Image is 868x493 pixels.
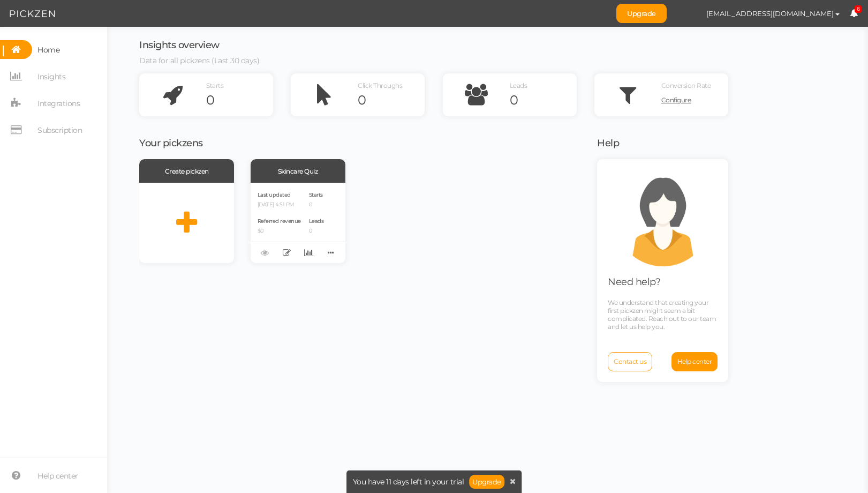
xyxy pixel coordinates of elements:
[206,92,273,108] div: 0
[358,92,425,108] div: 0
[353,478,464,485] span: You have 11 days left in your trial
[616,4,667,23] a: Upgrade
[597,137,619,149] span: Help
[37,122,82,139] span: Subscription
[696,4,850,23] button: [EMAIL_ADDRESS][DOMAIN_NAME]
[677,4,696,23] img: 572537055958ef9a7f637039c293ac7f
[706,9,834,18] span: [EMAIL_ADDRESS][DOMAIN_NAME]
[165,167,209,175] span: Create pickzen
[510,81,527,89] span: Leads
[258,191,291,198] span: Last updated
[661,81,711,89] span: Conversion Rate
[139,137,203,149] span: Your pickzens
[251,183,345,263] div: Last updated [DATE] 4:51 PM Referred revenue $0 Starts 0 Leads 0
[855,5,862,13] span: 6
[661,96,691,104] span: Configure
[661,92,728,108] a: Configure
[251,159,345,183] div: Skincare Quiz
[10,8,55,20] img: Pickzen logo
[309,201,324,208] p: 0
[309,191,323,198] span: Starts
[309,218,324,225] span: Leads
[358,81,402,89] span: Click Throughs
[608,298,716,331] span: We understand that creating your first pickzen might seem a bit complicated. Reach out to our tea...
[258,201,301,208] p: [DATE] 4:51 PM
[615,170,711,266] img: support.png
[206,81,223,89] span: Starts
[309,228,324,235] p: 0
[139,39,220,51] span: Insights overview
[139,56,259,65] span: Data for all pickzens (Last 30 days)
[37,95,80,112] span: Integrations
[258,218,301,225] span: Referred revenue
[608,276,660,288] span: Need help?
[510,92,577,108] div: 0
[677,357,712,365] span: Help center
[37,68,65,85] span: Insights
[469,475,504,489] a: Upgrade
[37,467,78,484] span: Help center
[258,228,301,235] p: $0
[614,357,646,365] span: Contact us
[37,41,59,58] span: Home
[671,352,718,371] a: Help center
